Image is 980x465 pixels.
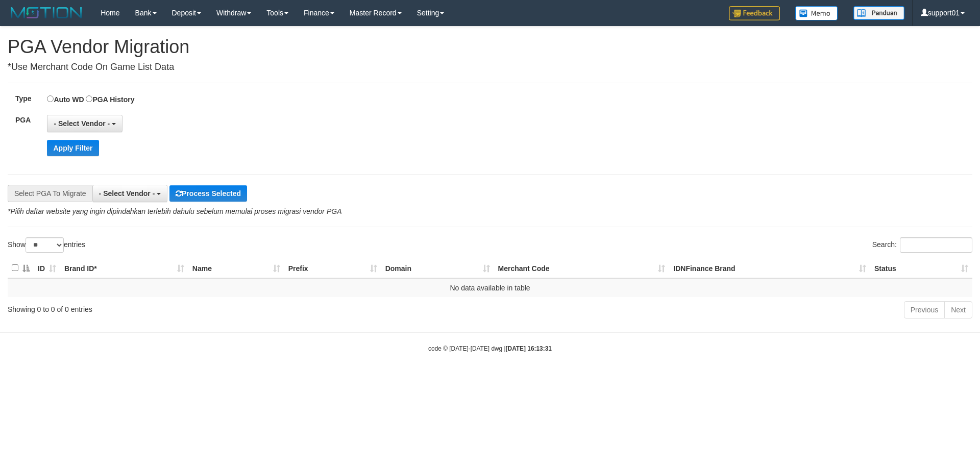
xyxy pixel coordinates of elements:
input: PGA History [86,95,92,102]
th: Brand ID*: activate to sort column ascending [60,258,188,278]
th: Name: activate to sort column ascending [188,258,284,278]
td: No data available in table [8,278,972,297]
span: - Select Vendor - [99,189,155,198]
button: - Select Vendor - [92,185,168,202]
label: Show entries [8,237,85,253]
div: Select PGA To Migrate [8,185,92,202]
div: Showing 0 to 0 of 0 entries [8,300,401,314]
th: IDNFinance Brand: activate to sort column ascending [669,258,870,278]
th: Merchant Code: activate to sort column ascending [494,258,670,278]
th: Prefix: activate to sort column ascending [284,258,381,278]
th: ID: activate to sort column ascending [34,258,60,278]
strong: [DATE] 16:13:31 [506,345,552,352]
select: Showentries [26,237,64,253]
img: MOTION_logo.png [8,5,85,20]
button: Process Selected [169,185,247,202]
a: Next [944,301,972,319]
a: Previous [904,301,945,319]
button: - Select Vendor - [47,115,122,132]
span: - Select Vendor - [54,119,110,128]
label: Auto WD [47,93,84,105]
button: Apply Filter [47,140,99,156]
i: *Pilih daftar website yang ingin dipindahkan terlebih dahulu sebelum memulai proses migrasi vendo... [8,207,341,215]
small: code © [DATE]-[DATE] dwg | [428,345,552,352]
label: Type [8,93,47,104]
label: Search: [872,237,972,253]
label: PGA [8,115,47,125]
img: Button%20Memo.svg [795,6,838,20]
input: Auto WD [47,95,54,102]
h4: *Use Merchant Code On Game List Data [8,62,972,72]
h1: PGA Vendor Migration [8,37,972,57]
input: Search: [900,237,972,253]
img: panduan.png [853,6,904,20]
th: Status: activate to sort column ascending [870,258,972,278]
img: Feedback.jpg [729,6,780,20]
label: PGA History [86,93,134,105]
th: Domain: activate to sort column ascending [381,258,494,278]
